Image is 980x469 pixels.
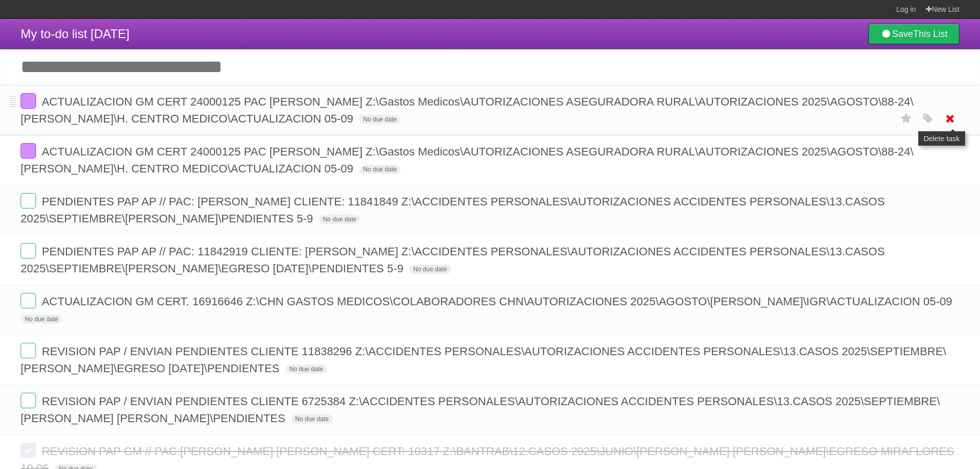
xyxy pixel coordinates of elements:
[21,95,914,125] span: ACTUALIZACION GM CERT 24000125 PAC [PERSON_NAME] Z:\Gastos Medicos\AUTORIZACIONES ASEGURADORA RUR...
[868,24,959,44] a: SaveThis List
[21,293,36,308] label: Done
[21,393,36,408] label: Done
[359,165,401,174] span: No due date
[21,145,914,175] span: ACTUALIZACION GM CERT 24000125 PAC [PERSON_NAME] Z:\Gastos Medicos\AUTORIZACIONES ASEGURADORA RUR...
[21,243,36,258] label: Done
[319,215,361,224] span: No due date
[21,93,36,109] label: Done
[21,245,885,275] span: PENDIENTES PAP AP // PAC: 11842919 CLIENTE: [PERSON_NAME] Z:\ACCIDENTES PERSONALES\AUTORIZACIONES...
[285,364,327,374] span: No due date
[21,27,130,41] span: My to-do list [DATE]
[913,29,948,39] b: This List
[42,295,955,308] span: ACTUALIZACION GM CERT. 16916646 Z:\CHN GASTOS MEDICOS\COLABORADORES CHN\AUTORIZACIONES 2025\AGOST...
[21,443,36,458] label: Done
[291,414,333,424] span: No due date
[359,115,401,124] span: No due date
[21,343,36,358] label: Done
[409,265,451,274] span: No due date
[21,395,940,425] span: REVISION PAP / ENVIAN PENDIENTES CLIENTE 6725384 Z:\ACCIDENTES PERSONALES\AUTORIZACIONES ACCIDENT...
[21,193,36,209] label: Done
[21,195,885,225] span: PENDIENTES PAP AP // PAC: [PERSON_NAME] CLIENTE: 11841849 Z:\ACCIDENTES PERSONALES\AUTORIZACIONES...
[21,345,946,375] span: REVISION PAP / ENVIAN PENDIENTES CLIENTE 11838296 Z:\ACCIDENTES PERSONALES\AUTORIZACIONES ACCIDEN...
[21,143,36,159] label: Done
[897,110,916,127] label: Star task
[21,315,62,324] span: No due date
